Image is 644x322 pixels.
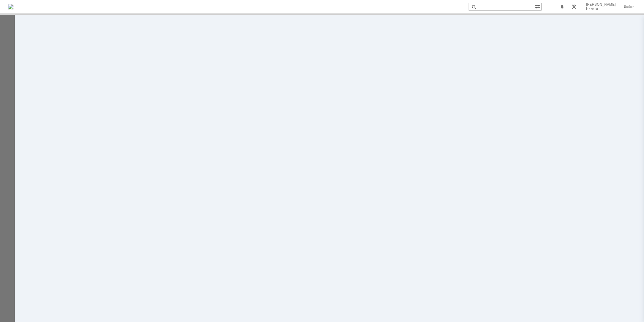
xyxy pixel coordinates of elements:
[8,4,13,9] img: logo
[586,3,616,7] span: [PERSON_NAME]
[8,4,13,9] a: Перейти на домашнюю страницу
[535,3,541,9] span: Расширенный поиск
[586,7,616,11] span: Никита
[570,3,578,11] a: Перейти в интерфейс администратора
